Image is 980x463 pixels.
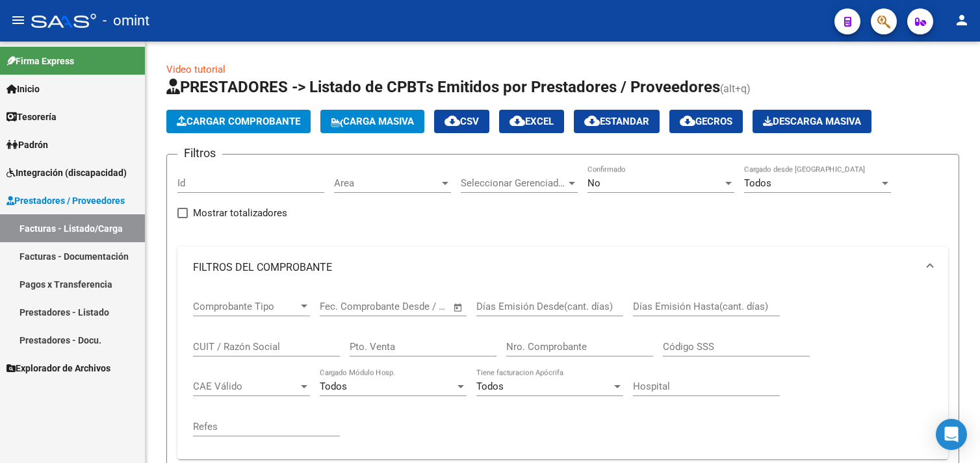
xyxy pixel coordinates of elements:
[499,110,564,133] button: EXCEL
[177,144,222,162] h3: Filtros
[753,110,871,133] app-download-masive: Descarga masiva de comprobantes (adjuntos)
[936,419,967,450] div: Open Intercom Messenger
[331,116,414,127] span: Carga Masiva
[6,54,74,68] span: Firma Express
[193,381,298,392] span: CAE Válido
[587,177,600,189] span: No
[509,116,554,127] span: EXCEL
[10,12,26,28] mat-icon: menu
[177,116,300,127] span: Cargar Comprobante
[6,361,110,375] span: Explorador de Archivos
[744,177,771,189] span: Todos
[451,300,466,315] button: Open calendar
[584,113,600,129] mat-icon: cloud_download
[193,301,298,312] span: Comprobante Tipo
[574,110,660,133] button: Estandar
[6,82,40,96] span: Inicio
[166,64,226,75] a: Video tutorial
[177,288,948,459] div: FILTROS DEL COMPROBANTE
[476,381,504,392] span: Todos
[434,110,489,133] button: CSV
[6,110,57,124] span: Tesorería
[320,301,372,312] input: Fecha inicio
[753,110,871,133] button: Descarga Masiva
[6,194,125,208] span: Prestadores / Proveedores
[6,166,127,180] span: Integración (discapacidad)
[6,138,48,152] span: Padrón
[584,116,649,127] span: Estandar
[193,260,917,275] mat-panel-title: FILTROS DEL COMPROBANTE
[763,116,861,127] span: Descarga Masiva
[166,78,720,96] span: PRESTADORES -> Listado de CPBTs Emitidos por Prestadores / Proveedores
[509,113,525,129] mat-icon: cloud_download
[177,247,948,288] mat-expansion-panel-header: FILTROS DEL COMPROBANTE
[669,110,743,133] button: Gecros
[680,116,732,127] span: Gecros
[720,82,751,95] span: (alt+q)
[334,177,439,189] span: Area
[445,113,460,129] mat-icon: cloud_download
[384,301,447,312] input: Fecha fin
[680,113,695,129] mat-icon: cloud_download
[320,110,424,133] button: Carga Masiva
[103,6,149,35] span: - omint
[954,12,970,28] mat-icon: person
[193,205,287,221] span: Mostrar totalizadores
[445,116,479,127] span: CSV
[166,110,311,133] button: Cargar Comprobante
[320,381,347,392] span: Todos
[461,177,566,189] span: Seleccionar Gerenciador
